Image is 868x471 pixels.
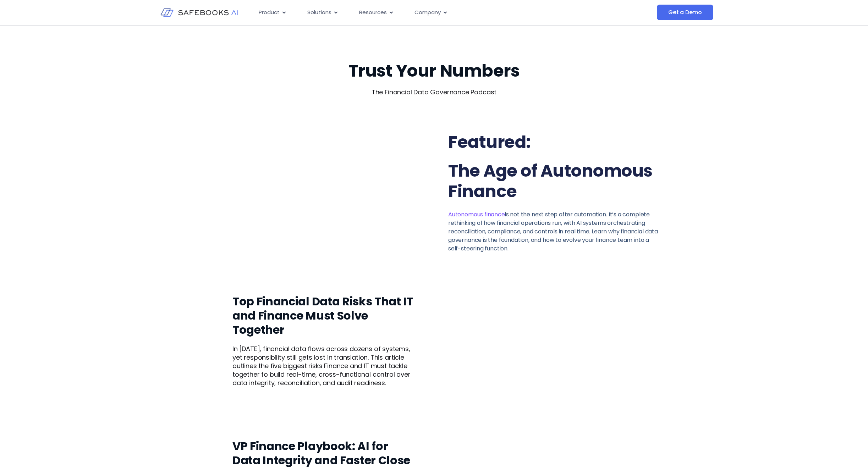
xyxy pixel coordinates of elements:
p: is not the next step after automation. It’s a complete rethinking of how financial operations run... [448,210,661,253]
p: The Financial Data Governance Podcast [232,88,636,96]
h1: The Age of Autonomous Finance [448,161,661,201]
a: Autonomous finance [448,210,505,218]
nav: Menu [253,6,586,20]
span: Get a Demo [668,9,702,16]
span: Company [414,9,441,17]
a: Get a Demo [657,5,713,20]
h3: VP Finance Playbook: AI for Data Integrity and Faster Close [232,439,414,467]
span: Product [259,9,280,17]
span: Resources [359,9,387,17]
h3: Top Financial Data Risks That IT and Finance Must Solve Together [232,294,414,337]
div: Menu Toggle [253,6,586,20]
h2: Trust Your Numbers [232,61,636,81]
p: In [DATE], financial data flows across dozens of systems, yet responsibility still gets lost in t... [232,345,414,387]
span: Solutions [307,9,331,17]
h1: Featured: [448,132,661,153]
